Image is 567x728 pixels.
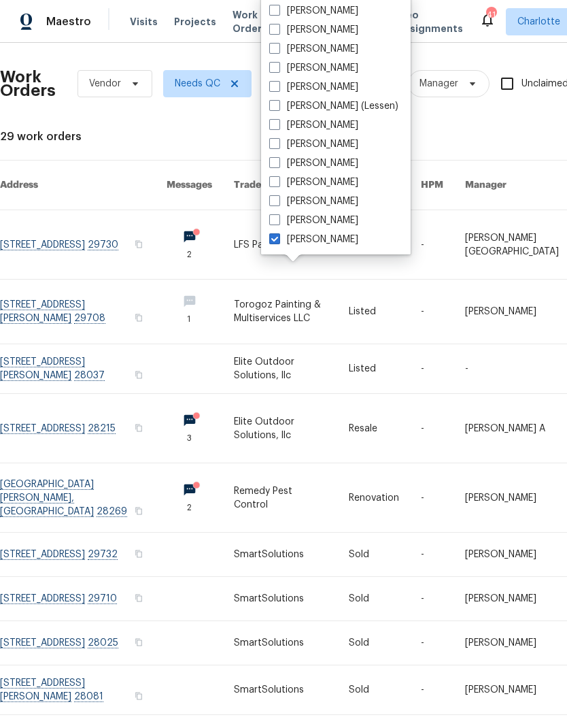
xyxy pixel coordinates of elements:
label: [PERSON_NAME] [269,118,358,132]
td: SmartSolutions [223,577,337,621]
div: 41 [486,8,496,22]
span: Charlotte [517,15,560,29]
button: Copy Address [133,312,145,324]
label: [PERSON_NAME] [269,233,358,246]
td: - [410,394,454,463]
td: - [410,621,454,665]
td: Torogoz Painting & Multiservices LLC [223,280,337,344]
td: - [410,210,454,280]
td: SmartSolutions [223,665,337,715]
label: [PERSON_NAME] [269,195,358,208]
td: Sold [338,621,410,665]
label: [PERSON_NAME] [269,156,358,170]
button: Copy Address [133,548,145,560]
label: [PERSON_NAME] [269,4,358,18]
span: Needs QC [175,77,220,90]
td: - [410,344,454,394]
td: Resale [338,394,410,463]
td: - [410,665,454,715]
td: Sold [338,665,410,715]
button: Copy Address [133,238,145,250]
td: Sold [338,577,410,621]
td: Elite Outdoor Solutions, llc [223,394,337,463]
button: Copy Address [133,422,145,434]
th: Trade Partner [223,161,337,210]
label: [PERSON_NAME] [269,42,358,56]
th: HPM [410,161,454,210]
span: Work Orders [233,8,267,35]
label: [PERSON_NAME] [269,80,358,94]
td: Sold [338,533,410,577]
th: Messages [156,161,223,210]
td: LFS Partners, Inc. [223,210,337,280]
span: Geo Assignments [398,8,463,35]
span: Visits [130,15,158,29]
td: Listed [338,344,410,394]
td: SmartSolutions [223,533,337,577]
td: - [410,280,454,344]
td: - [410,463,454,533]
button: Copy Address [133,369,145,381]
label: [PERSON_NAME] [269,137,358,151]
td: Listed [338,280,410,344]
span: Projects [174,15,216,29]
button: Copy Address [133,690,145,702]
label: [PERSON_NAME] (Lessen) [269,99,398,113]
td: SmartSolutions [223,621,337,665]
span: Manager [419,77,458,90]
label: [PERSON_NAME] [269,214,358,227]
td: Elite Outdoor Solutions, llc [223,344,337,394]
label: [PERSON_NAME] [269,61,358,75]
button: Copy Address [133,505,145,517]
span: Vendor [89,77,121,90]
td: Renovation [338,463,410,533]
td: - [410,533,454,577]
button: Copy Address [133,592,145,604]
label: [PERSON_NAME] [269,23,358,37]
label: [PERSON_NAME] [269,176,358,189]
td: - [410,577,454,621]
span: Maestro [46,15,91,29]
button: Copy Address [133,636,145,648]
td: Remedy Pest Control [223,463,337,533]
